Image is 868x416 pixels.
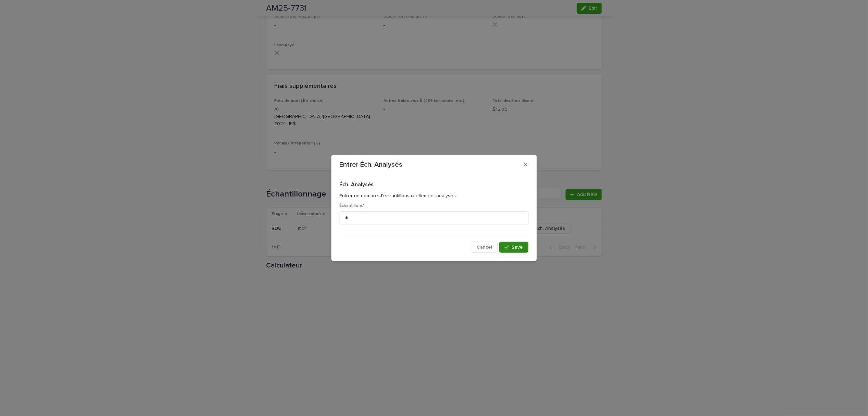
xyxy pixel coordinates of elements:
[340,204,365,208] span: Échantillons
[471,242,498,253] button: Cancel
[499,242,528,253] button: Save
[340,161,403,169] p: Entrer Éch. Analysés
[340,181,529,188] h2: Éch. Analysés
[512,245,523,250] span: Save
[340,193,529,199] p: Entrer un nombre d'échantillons réellement analysés
[477,245,492,250] span: Cancel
